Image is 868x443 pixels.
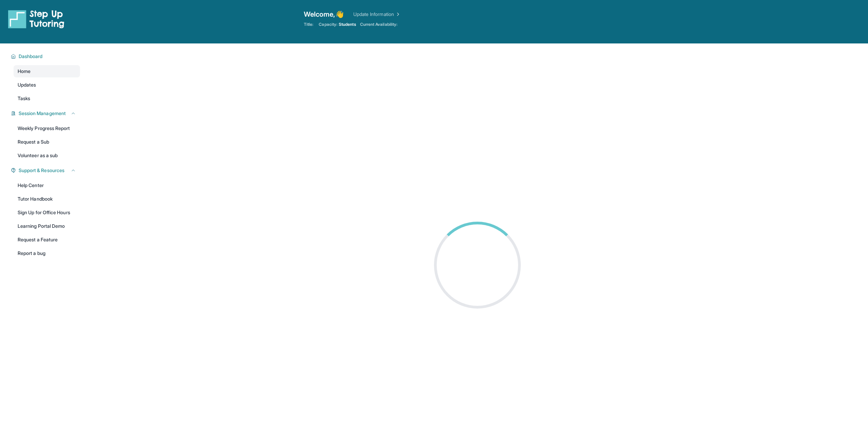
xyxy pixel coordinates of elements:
span: Home [18,68,31,75]
span: Students [339,22,356,27]
a: Report a bug [14,247,80,259]
span: Tasks [18,95,30,102]
button: Session Management [16,110,76,117]
a: Sign Up for Office Hours [14,206,80,219]
a: Updates [14,79,80,91]
span: Title: [304,22,313,27]
a: Update Information [353,11,401,18]
button: Dashboard [16,53,76,60]
button: Support & Resources [16,167,76,174]
span: Updates [18,81,36,88]
a: Request a Sub [14,136,80,148]
span: Support & Resources [19,167,64,174]
span: Dashboard [19,53,43,60]
a: Tasks [14,92,80,105]
span: Session Management [19,110,66,117]
span: Capacity: [319,22,337,27]
img: logo [8,10,64,29]
a: Learning Portal Demo [14,220,80,232]
a: Tutor Handbook [14,193,80,205]
img: Chevron Right [394,11,401,18]
a: Help Center [14,179,80,191]
a: Weekly Progress Report [14,122,80,134]
span: Current Availability: [360,22,397,27]
a: Home [14,65,80,77]
a: Volunteer as a sub [14,149,80,162]
a: Request a Feature [14,234,80,246]
span: Welcome, 👋 [304,10,344,19]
